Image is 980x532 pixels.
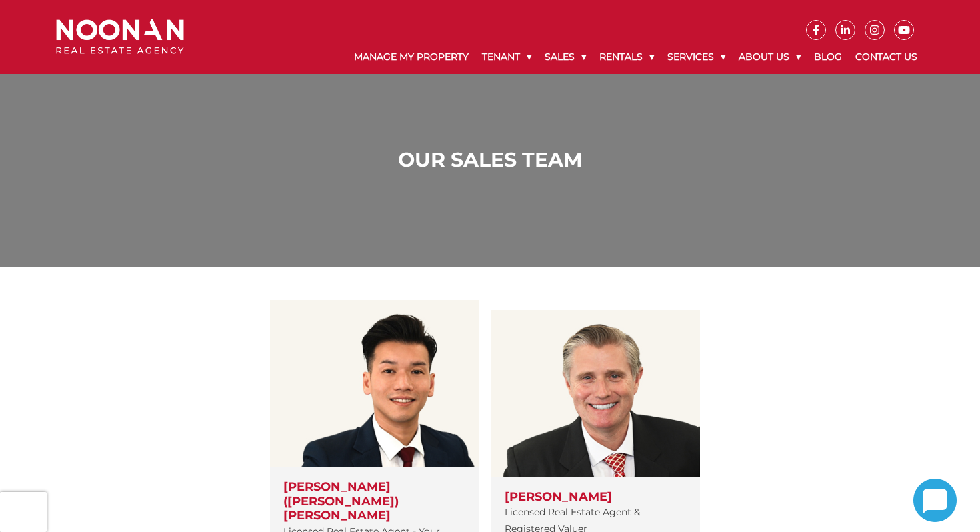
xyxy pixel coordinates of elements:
[475,40,538,74] a: Tenant
[283,480,465,523] h3: [PERSON_NAME] ([PERSON_NAME]) [PERSON_NAME]
[807,40,849,74] a: Blog
[849,40,924,74] a: Contact Us
[347,40,475,74] a: Manage My Property
[661,40,732,74] a: Services
[732,40,807,74] a: About Us
[56,19,184,55] img: Noonan Real Estate Agency
[593,40,661,74] a: Rentals
[59,148,921,172] h1: Our Sales Team
[538,40,593,74] a: Sales
[505,490,687,505] h3: [PERSON_NAME]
